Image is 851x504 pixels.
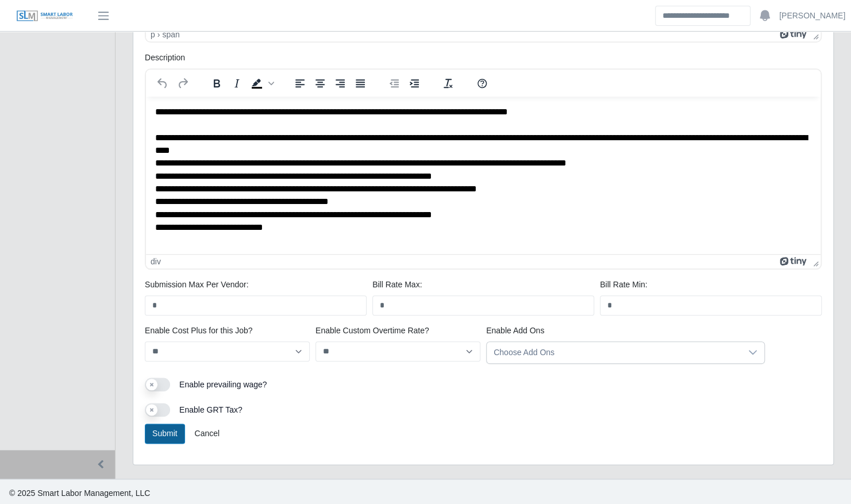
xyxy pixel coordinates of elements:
[372,279,422,291] label: Bill Rate Max:
[157,30,160,39] div: ›
[384,75,404,91] button: Decrease indent
[207,75,226,91] button: Bold
[151,30,155,39] div: p
[162,30,179,39] div: span
[486,325,544,337] label: Enable Add Ons
[153,75,172,91] button: Undo
[9,9,665,89] body: Rich Text Area. Press ALT-0 for help.
[145,279,249,291] label: Submission Max Per Vendor:
[780,257,808,266] a: Powered by Tiny
[438,75,458,91] button: Clear formatting
[145,52,185,64] label: Description
[780,30,808,39] a: Powered by Tiny
[808,28,821,41] div: Press the Up and Down arrow keys to resize the editor.
[655,6,750,26] input: Search
[310,75,330,91] button: Align center
[146,97,821,254] iframe: Rich Text Area
[600,279,647,291] label: Bill Rate Min:
[290,75,310,91] button: Align left
[179,380,267,389] span: Enable prevailing wage?
[247,75,276,91] div: Background color Black
[145,325,253,337] label: Enable Cost Plus for this Job?
[315,325,429,337] label: Enable Custom Overtime Rate?
[173,75,192,91] button: Redo
[151,257,161,266] div: div
[145,378,170,391] button: Enable prevailing wage?
[179,405,242,414] span: Enable GRT Tax?
[187,424,227,444] a: Cancel
[227,75,247,91] button: Italic
[351,75,370,91] button: Justify
[808,255,821,268] div: Press the Up and Down arrow keys to resize the editor.
[405,75,424,91] button: Increase indent
[145,424,185,444] button: Submit
[16,10,74,22] img: SLM Logo
[487,342,741,363] div: Choose Add Ons
[472,75,492,91] button: Help
[779,10,845,22] a: [PERSON_NAME]
[145,403,170,417] button: Enable GRT Tax?
[9,488,150,498] span: © 2025 Smart Labor Management, LLC
[330,75,350,91] button: Align right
